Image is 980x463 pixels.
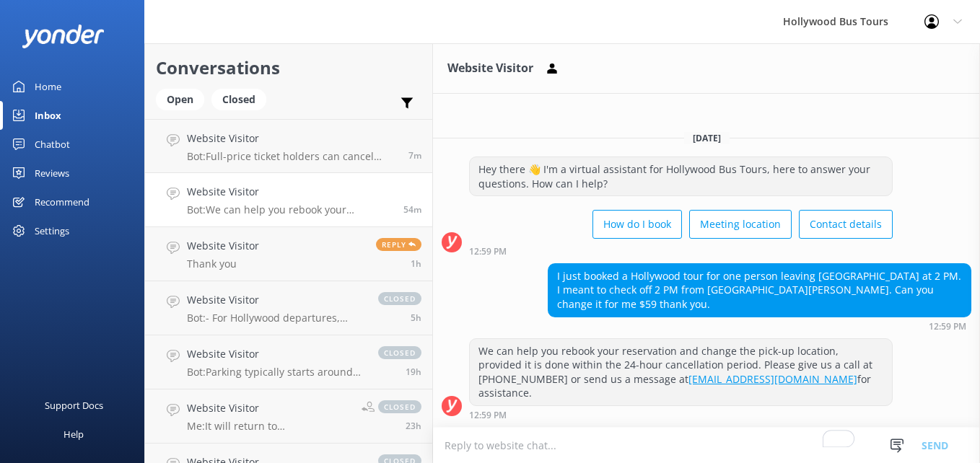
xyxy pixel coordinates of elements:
[156,89,204,110] div: Open
[548,321,971,331] div: Sep 21 2025 12:59pm (UTC -07:00) America/Tijuana
[187,131,398,146] h4: Website Visitor
[211,91,274,107] a: Closed
[45,391,103,420] div: Support Docs
[411,257,421,270] span: Sep 21 2025 12:47pm (UTC -07:00) America/Tijuana
[406,366,421,378] span: Sep 20 2025 06:42pm (UTC -07:00) America/Tijuana
[145,173,432,227] a: Website VisitorBot:We can help you rebook your reservation and change the pick-up location, provi...
[187,292,364,308] h4: Website Visitor
[22,25,105,48] img: yonder-white-logo.png
[684,132,730,144] span: [DATE]
[145,227,432,281] a: Website VisitorThank youReply1h
[156,91,211,107] a: Open
[64,420,84,449] div: Help
[469,410,893,420] div: Sep 21 2025 12:59pm (UTC -07:00) America/Tijuana
[35,188,89,216] div: Recommend
[35,72,61,101] div: Home
[35,130,70,159] div: Chatbot
[469,411,507,420] strong: 12:59 PM
[187,312,364,325] p: Bot: - For Hollywood departures, park at [STREET_ADDRESS]. - For [GEOGRAPHIC_DATA][PERSON_NAME] d...
[470,157,892,195] div: Hey there 👋 I'm a virtual assistant for Hollywood Bus Tours, here to answer your questions. How c...
[688,372,857,386] a: [EMAIL_ADDRESS][DOMAIN_NAME]
[378,346,421,359] span: closed
[592,210,682,239] button: How do I book
[187,400,351,416] h4: Website Visitor
[378,292,421,305] span: closed
[470,339,892,405] div: We can help you rebook your reservation and change the pick-up location, provided it is done with...
[469,246,893,256] div: Sep 21 2025 12:59pm (UTC -07:00) America/Tijuana
[406,420,421,432] span: Sep 20 2025 02:47pm (UTC -07:00) America/Tijuana
[403,203,421,216] span: Sep 21 2025 12:59pm (UTC -07:00) America/Tijuana
[145,281,432,335] a: Website VisitorBot:- For Hollywood departures, park at [STREET_ADDRESS]. - For [GEOGRAPHIC_DATA][...
[156,54,421,81] h2: Conversations
[469,247,507,256] strong: 12:59 PM
[408,149,421,162] span: Sep 21 2025 01:47pm (UTC -07:00) America/Tijuana
[376,238,421,251] span: Reply
[378,400,421,413] span: closed
[35,216,69,245] div: Settings
[145,119,432,173] a: Website VisitorBot:Full-price ticket holders can cancel their tour and receive a full refund up t...
[689,210,792,239] button: Meeting location
[411,312,421,324] span: Sep 21 2025 08:03am (UTC -07:00) America/Tijuana
[211,89,266,110] div: Closed
[187,366,364,379] p: Bot: Parking typically starts around $8 for the first 4 hours at the locations near the pick-up p...
[187,184,393,200] h4: Website Visitor
[187,257,259,270] p: Thank you
[187,420,351,433] p: Me: It will return to [GEOGRAPHIC_DATA][PERSON_NAME] at about 1:30 pm
[187,238,259,254] h4: Website Visitor
[799,210,893,239] button: Contact details
[447,59,533,78] h3: Website Visitor
[929,322,966,331] strong: 12:59 PM
[145,335,432,389] a: Website VisitorBot:Parking typically starts around $8 for the first 4 hours at the locations near...
[433,428,980,463] textarea: To enrich screen reader interactions, please activate Accessibility in Grammarly extension settings
[35,159,69,188] div: Reviews
[187,150,398,163] p: Bot: Full-price ticket holders can cancel their tour and receive a full refund up to 24 hours bef...
[35,101,61,130] div: Inbox
[187,346,364,362] h4: Website Visitor
[187,203,393,216] p: Bot: We can help you rebook your reservation and change the pick-up location, provided it is done...
[548,264,971,317] div: I just booked a Hollywood tour for one person leaving [GEOGRAPHIC_DATA] at 2 PM. I meant to check...
[145,389,432,444] a: Website VisitorMe:It will return to [GEOGRAPHIC_DATA][PERSON_NAME] at about 1:30 pmclosed23h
